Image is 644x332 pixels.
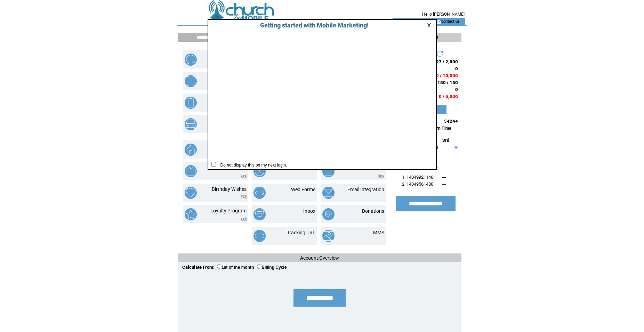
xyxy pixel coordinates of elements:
a: contact us [441,19,460,23]
span: 1,997 / 2,000 [429,59,458,64]
input: Billing Cycle [257,264,261,269]
span: Do not display this on my next login. [217,163,287,168]
span: 0 [455,66,458,71]
label: Billing Cycle [257,265,287,270]
img: tracking-url.png [253,230,266,242]
a: Web Forms [291,187,315,192]
img: text-to-screen.png [185,165,197,177]
a: Email Integration [347,187,384,192]
a: Birthday Wishes [212,186,247,192]
span: Eastern Time [426,126,451,131]
img: mms.png [322,230,335,242]
img: video.png [378,174,384,178]
span: Calculate From: [182,265,215,270]
span: 0 / 10,000 [436,73,458,78]
span: 1. 14049921140 [402,175,433,180]
a: Donations [362,208,384,214]
a: Loyalty Program [210,208,247,213]
img: inbox.png [253,208,266,220]
img: video.png [241,174,247,178]
img: mobile-coupons.png [185,75,197,87]
span: 2. 14049561480 [402,181,433,187]
img: mobile-websites.png [185,97,197,109]
input: 1st of the month [217,264,222,269]
a: Inbox [303,208,315,214]
span: 0 / 5,000 [439,94,458,99]
a: Tracking URL [287,230,315,235]
img: help.gif [453,146,458,149]
span: 54244 [444,119,458,124]
img: loyalty-program.png [185,208,197,220]
span: 150 / 150 [437,80,458,85]
img: scheduled-tasks.png [253,165,266,177]
img: vehicle-listing.png [185,118,197,130]
img: account_icon.gif [403,19,409,24]
img: birthday-wishes.png [185,187,197,199]
img: video.png [241,195,247,199]
span: 3rd [442,138,449,143]
img: text-blast.png [185,54,197,66]
span: Getting started with Mobile Marketing! [253,22,369,29]
img: text-to-win.png [322,165,335,177]
img: contact_us_icon.gif [436,19,441,24]
span: Hello [PERSON_NAME] [422,12,465,17]
img: video.png [241,217,247,221]
img: donations.png [322,208,335,220]
img: web-forms.png [253,187,266,199]
label: 1st of the month [217,265,254,270]
img: property-listing.png [185,144,197,156]
img: email-integration.png [322,187,335,199]
span: Account Overview [300,255,339,261]
span: 0 [455,87,458,92]
a: MMS [373,230,384,235]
